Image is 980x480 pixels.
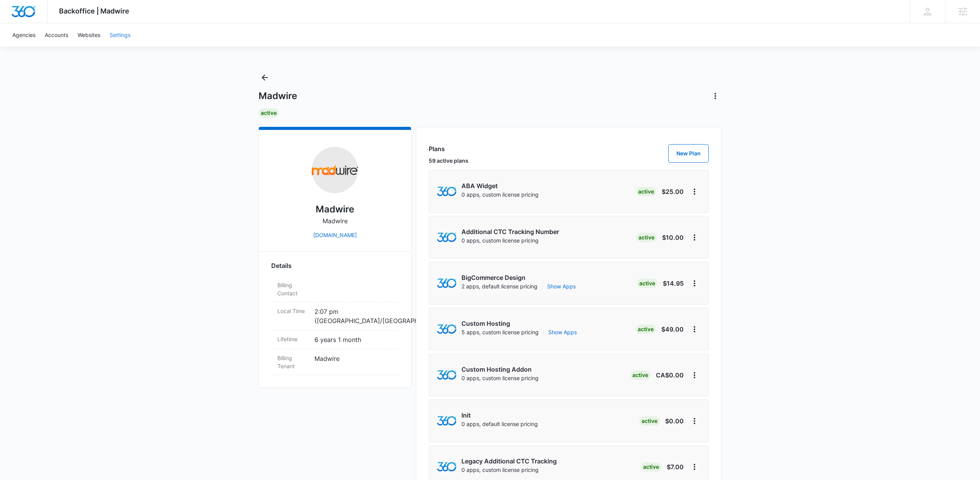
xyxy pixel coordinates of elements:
[688,231,701,244] button: more
[662,187,684,196] p: $25.00
[314,307,392,325] dd: 2:07 pm ([GEOGRAPHIC_DATA]/[GEOGRAPHIC_DATA])
[688,415,701,427] button: more
[271,330,399,349] div: Lifetime6 years 1 month
[105,23,135,47] a: Settings
[461,420,538,428] p: 0 apps, default license pricing
[8,23,40,47] a: Agencies
[661,325,684,334] p: $49.00
[636,233,657,242] div: ACTIVE
[277,281,308,297] dt: Billing Contact
[429,144,468,153] h6: Plans
[547,282,576,290] button: Show Apps
[668,144,709,163] a: New Plan
[259,71,271,84] button: Back
[461,181,498,190] p: ABA Widget
[639,416,660,426] div: ACTIVE
[271,302,399,330] div: Local Time2:07 pm ([GEOGRAPHIC_DATA]/[GEOGRAPHIC_DATA])
[271,276,399,302] div: Billing Contact
[277,354,308,370] dt: Billing Tenant
[665,416,684,426] p: $0.00
[271,261,292,270] span: Details
[688,369,701,381] button: more
[461,190,539,199] p: 0 apps, custom license pricing
[688,323,701,335] button: more
[656,371,684,380] p: CA$0.00
[688,185,701,198] button: more
[277,307,308,315] dt: Local Time
[461,319,510,328] p: Custom Hosting
[312,165,358,175] img: Madwire
[316,202,354,216] h2: Madwire
[277,335,308,343] dt: Lifetime
[461,411,471,420] p: Init
[461,227,559,236] p: Additional CTC Tracking Number
[271,349,399,375] div: Billing TenantMadwire
[429,157,468,165] p: 59 active plans
[73,23,105,47] a: Websites
[259,90,297,102] h1: Madwire
[635,325,656,334] div: ACTIVE
[314,335,392,344] dd: 6 years 1 month
[548,328,577,336] button: Show Apps
[461,456,557,466] p: Legacy Additional CTC Tracking
[314,354,392,370] dd: Madwire
[637,279,657,288] div: ACTIVE
[323,216,348,226] p: Madwire
[461,273,525,282] p: BigCommerce Design
[641,462,661,472] div: ACTIVE
[461,374,539,382] p: 0 apps, custom license pricing
[59,7,129,15] span: Backoffice | Madwire
[461,466,539,474] p: 0 apps, custom license pricing
[461,282,537,290] p: 2 apps, default license pricing
[667,462,684,472] p: $7.00
[688,277,701,290] button: more
[630,371,651,380] div: ACTIVE
[259,108,279,118] div: ACTIVE
[662,233,684,242] p: $10.00
[461,365,532,374] p: Custom Hosting Addon
[461,328,539,336] p: 5 apps, custom license pricing
[663,279,684,288] p: $14.95
[40,23,73,47] a: Accounts
[461,236,539,244] p: 0 apps, custom license pricing
[636,187,656,196] div: ACTIVE
[709,90,721,102] button: Actions
[688,461,701,473] button: more
[313,231,357,239] a: [DOMAIN_NAME]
